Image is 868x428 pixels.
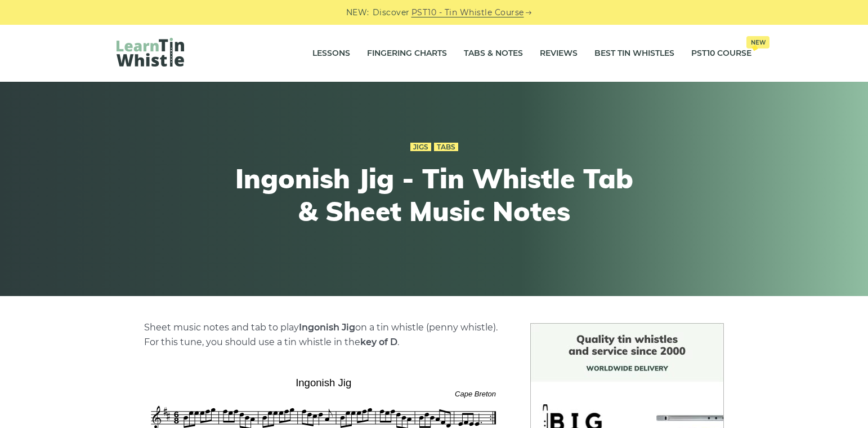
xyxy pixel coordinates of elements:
[367,39,447,68] a: Fingering Charts
[299,322,355,333] strong: Ingonish Jig
[312,39,350,68] a: Lessons
[434,143,458,152] a: Tabs
[540,39,578,68] a: Reviews
[746,36,769,48] span: New
[691,39,751,68] a: PST10 CourseNew
[464,39,523,68] a: Tabs & Notes
[410,143,431,152] a: Jigs
[144,320,503,350] p: Sheet music notes and tab to play on a tin whistle (penny whistle). For this tune, you should use...
[594,39,674,68] a: Best Tin Whistles
[117,38,184,67] img: LearnTinWhistle.com
[227,162,641,227] h1: Ingonish Jig - Tin Whistle Tab & Sheet Music Notes
[360,337,397,347] strong: key of D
